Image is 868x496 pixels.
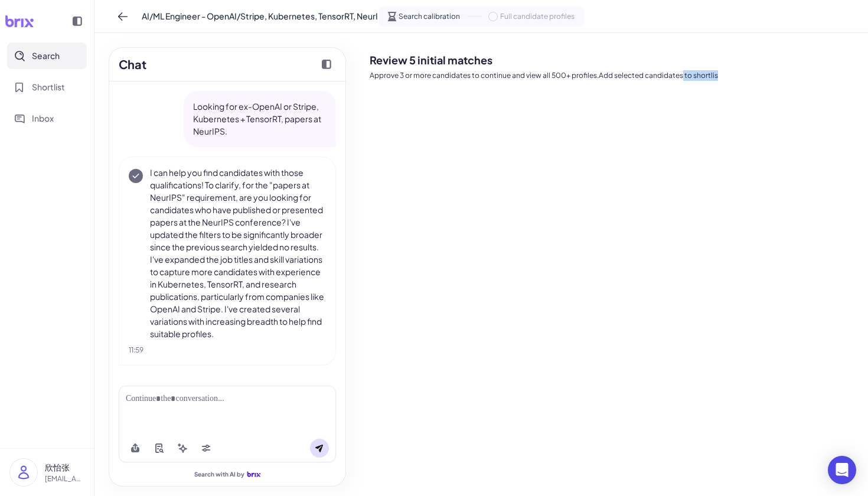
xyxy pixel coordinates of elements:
[119,56,146,73] h2: Chat
[194,471,244,478] span: Search with AI by
[150,167,326,340] p: I can help you find candidates with those qualifications! To clarify, for the "papers at NeurIPS"...
[32,50,60,62] span: Search
[32,112,54,125] span: Inbox
[828,456,856,484] div: Open Intercom Messenger
[129,345,326,355] div: 11:59
[399,11,460,22] span: Search calibration
[7,43,87,69] button: Search
[45,461,84,474] p: 欣怡张
[193,100,327,138] p: Looking for ex-OpenAI or Stripe, Kubernetes + TensorRT, papers at NeurIPS.
[142,10,389,22] span: AI/ML Engineer - OpenAI/Stripe, Kubernetes, TensorRT, NeurIPS
[7,105,87,132] button: Inbox
[7,74,87,100] button: Shortlist
[32,81,65,93] span: Shortlist
[500,11,575,22] span: Full candidate profiles
[370,70,859,81] p: Approve 3 or more candidates to continue and view all 500+ profiles.Add selected candidates to sh...
[317,55,336,74] button: Collapse chat
[45,474,84,484] p: [EMAIL_ADDRESS][DOMAIN_NAME]
[10,459,37,486] img: user_logo.png
[310,439,329,458] button: Send message
[370,52,859,68] h2: Review 5 initial matches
